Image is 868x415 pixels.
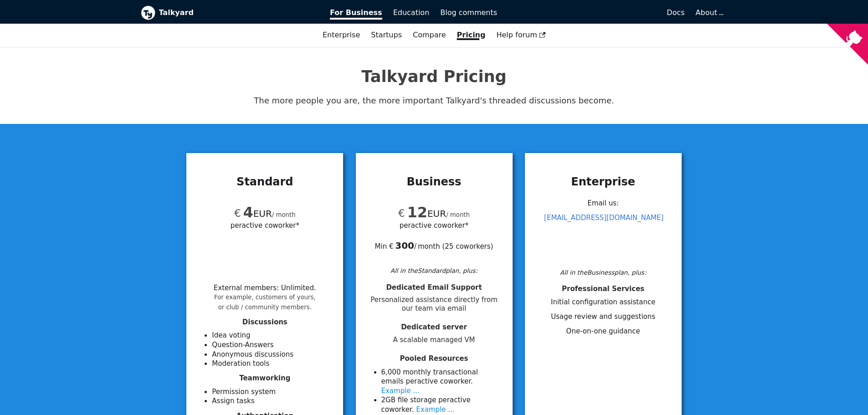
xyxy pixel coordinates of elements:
h3: Enterprise [536,175,671,189]
span: 12 [407,204,427,221]
span: EUR [398,208,446,219]
li: Usage review and suggestions [536,312,671,322]
a: [EMAIL_ADDRESS][DOMAIN_NAME] [544,214,663,222]
h4: Professional Services [536,285,671,293]
span: 4 [243,204,253,221]
span: Dedicated server [401,323,467,331]
h4: Teamworking [197,374,332,383]
li: Assign tasks [212,396,332,406]
span: Dedicated Email Support [386,283,482,292]
small: For example, customers of yours, or club / community members. [214,294,316,311]
b: 300 [395,240,414,251]
a: About [696,8,722,17]
li: Initial configuration assistance [536,297,671,307]
a: Talkyard logoTalkyard [141,5,318,20]
span: € [234,207,241,219]
span: Help forum [496,31,545,39]
a: Help forum [491,27,551,43]
span: Docs [667,8,684,17]
p: The more people you are, the more important Talkyard's threaded discussions become. [141,94,728,108]
small: / month [446,211,470,218]
a: Education [388,5,435,20]
span: For Business [330,8,382,20]
span: € [398,207,405,219]
span: Blog comments [440,8,497,17]
a: Compare [413,31,446,39]
div: All in the Business plan, plus: [536,267,671,277]
a: Example ... [416,405,454,414]
div: Email us: [536,196,671,265]
b: Talkyard [159,7,318,19]
h3: Standard [197,175,332,189]
li: One-on-one guidance [536,327,671,336]
li: Moderation tools [212,359,332,369]
a: For Business [324,5,388,20]
li: 2 GB file storage per active coworker . [381,395,502,414]
small: / month [272,211,296,218]
li: Anonymous discussions [212,350,332,359]
a: Docs [503,5,690,20]
h4: Discussions [197,318,332,327]
span: EUR [234,208,272,219]
span: Personalized assistance directly from our team via email [367,296,502,313]
a: Enterprise [317,27,365,43]
span: per active coworker* [231,220,299,231]
span: A scalable managed VM [367,336,502,344]
span: Education [393,8,430,17]
div: All in the Standard plan, plus: [367,266,502,276]
h1: Talkyard Pricing [141,67,728,87]
li: External members : Unlimited . [214,284,316,311]
h3: Business [367,175,502,189]
a: Startups [365,27,407,43]
li: Permission system [212,387,332,397]
img: Talkyard logo [141,5,155,20]
a: Example ... [381,387,420,395]
li: Idea voting [212,331,332,340]
li: 6 ,000 monthly transactional emails per active coworker . [381,368,502,396]
a: Pricing [452,27,491,43]
span: per active coworker* [400,220,468,231]
li: Question-Answers [212,340,332,350]
div: Min € / month ( 25 coworkers ) [367,231,502,251]
a: Blog comments [435,5,503,20]
h4: Pooled Resources [367,354,502,363]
